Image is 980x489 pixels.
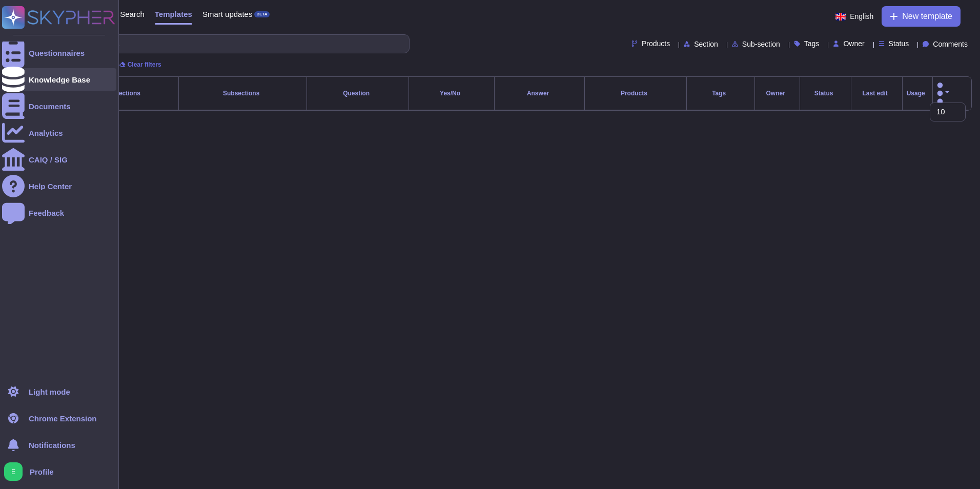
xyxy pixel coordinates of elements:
[804,90,847,96] div: Status
[691,90,750,96] div: Tags
[84,90,175,96] div: Sections
[29,415,97,422] div: Chrome Extension
[850,13,873,20] span: English
[29,156,68,164] div: CAIQ / SIG
[694,40,718,48] span: Section
[311,90,404,96] div: Question
[882,6,961,27] button: New template
[29,49,85,57] div: Questionnaires
[2,121,116,144] a: Analytics
[2,148,116,171] a: CAIQ / SIG
[855,90,898,96] div: Last edit
[742,40,780,48] span: Sub-section
[4,462,23,481] img: user
[29,209,64,217] div: Feedback
[933,40,968,48] span: Comments
[889,40,909,47] span: Status
[907,90,928,96] div: Usage
[29,103,71,110] div: Documents
[2,201,116,224] a: Feedback
[843,40,864,47] span: Owner
[2,95,116,117] a: Documents
[2,175,116,197] a: Help Center
[183,90,302,96] div: Subsections
[413,90,490,96] div: Yes/No
[29,76,90,84] div: Knowledge Base
[835,13,846,21] img: en
[155,10,192,18] span: Templates
[642,40,670,47] span: Products
[120,10,145,18] span: Search
[128,62,161,68] span: Clear filters
[2,407,116,430] a: Chrome Extension
[29,388,70,396] div: Light mode
[202,10,253,18] span: Smart updates
[29,129,63,137] div: Analytics
[2,42,116,64] a: Questionnaires
[804,40,820,47] span: Tags
[29,441,75,449] span: Notifications
[254,11,269,17] div: BETA
[30,468,54,476] span: Profile
[2,68,116,91] a: Knowledge Base
[29,182,72,190] div: Help Center
[759,90,795,96] div: Owner
[2,460,30,483] button: user
[40,35,409,53] input: Search by keywords
[499,90,580,96] div: Answer
[902,12,952,21] span: New template
[589,90,682,96] div: Products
